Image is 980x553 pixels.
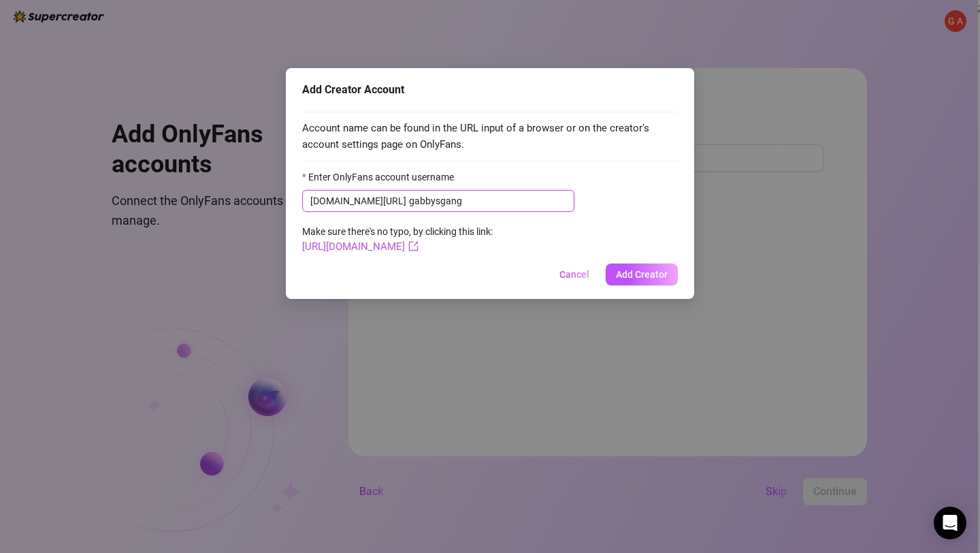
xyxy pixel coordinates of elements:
span: Add Creator [616,269,668,280]
span: Cancel [559,269,589,280]
label: Enter OnlyFans account username [302,170,463,185]
button: Cancel [549,264,600,285]
span: Make sure there's no typo, by clicking this link: [302,226,493,252]
input: Enter OnlyFans account username [409,193,566,208]
div: Open Intercom Messenger [934,507,966,539]
button: Add Creator [606,264,678,285]
span: Account name can be found in the URL input of a browser or on the creator's account settings page... [302,121,678,153]
a: [URL][DOMAIN_NAME]export [302,240,419,253]
span: [DOMAIN_NAME][URL] [310,193,406,208]
span: export [408,241,419,251]
div: Add Creator Account [302,82,678,98]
